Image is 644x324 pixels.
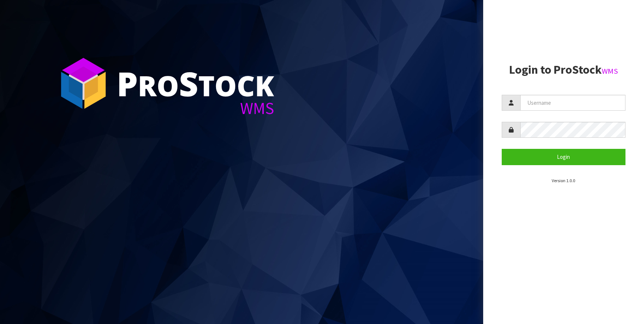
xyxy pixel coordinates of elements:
input: Username [520,95,626,111]
div: ro tock [117,67,274,100]
div: WMS [117,100,274,117]
small: WMS [602,66,618,76]
span: S [179,61,198,106]
h2: Login to ProStock [502,63,626,76]
small: Version 1.0.0 [552,178,575,183]
span: P [117,61,138,106]
button: Login [502,149,626,165]
img: ProStock Cube [56,56,111,111]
